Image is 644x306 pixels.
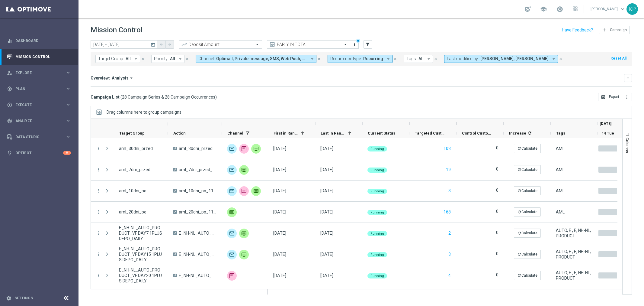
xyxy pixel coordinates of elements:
[157,40,165,49] button: arrow_back
[626,3,638,15] div: KP
[393,57,397,61] i: close
[624,95,629,99] i: more_vert
[239,229,249,238] div: Private message
[598,93,622,101] button: open_in_browser Export
[179,40,262,49] ng-select: Deposit Amount
[367,252,387,257] colored-tag: Running
[496,272,498,278] label: 0
[96,273,101,278] button: more_vert
[15,49,71,65] a: Mission Control
[448,187,451,195] button: 3
[268,265,617,286] div: Press SPACE to select this row.
[556,249,593,260] span: AUTO, E , E, NH-NL, PRODUCT
[273,230,286,236] div: 14 Oct 2025, Tuesday
[239,250,249,259] img: Private message
[273,252,286,257] div: 14 Oct 2025, Tuesday
[370,147,384,151] span: Running
[448,229,451,237] button: 2
[15,119,65,123] span: Analyze
[7,38,71,43] button: equalizer Dashboard
[110,75,136,81] button: Analysis arrow_drop_down
[598,94,632,99] multiple-options-button: Export to CSV
[556,146,565,151] span: AML
[273,209,286,215] div: 14 Oct 2025, Tuesday
[370,210,384,214] span: Running
[168,42,172,47] i: arrow_forward
[227,144,237,154] img: Optimail
[320,230,333,236] div: 14 Oct 2025, Tuesday
[227,229,237,238] div: Optimail
[179,252,217,257] span: E_NH-NL_AUTO_PRODUCT_VF DAY15 1PLUS DEPO_DAILY
[404,55,433,63] button: Tags: All arrow_drop_down
[95,55,140,63] button: Target Group: All arrow_drop_down
[610,55,627,62] button: Reset All
[215,94,217,100] span: )
[7,145,71,161] div: Optibot
[91,75,110,81] h3: Overview:
[370,274,384,278] span: Running
[173,274,177,277] span: A
[63,151,71,155] div: 8
[126,56,131,61] span: All
[119,267,163,284] span: E_NH-NL_AUTO_PRODUCT_VF DAY20 1PLUS DEPO_DAILY
[600,121,612,126] span: [DATE]
[433,56,438,62] button: close
[517,252,521,256] i: refresh
[556,131,565,135] span: Tags
[309,56,315,62] i: arrow_drop_down
[65,86,71,92] i: keyboard_arrow_right
[7,33,71,49] div: Dashboard
[517,146,521,151] i: refresh
[179,146,217,151] span: aml_30dni_przed_1124
[320,146,333,151] div: 14 Oct 2025, Tuesday
[179,273,217,278] span: E_NH-NL_AUTO_PRODUCT_VF DAY20 1PLUS DEPO_DAILY
[496,166,498,172] label: 0
[14,296,33,300] a: Settings
[96,188,101,194] button: more_vert
[91,181,268,202] div: Press SPACE to select this row.
[150,40,157,49] button: today
[273,146,286,151] div: 14 Oct 2025, Tuesday
[170,56,175,61] span: All
[173,231,177,235] span: A
[610,28,627,32] span: Campaign
[15,33,71,49] a: Dashboard
[514,165,541,174] button: refreshCalculate
[239,165,249,175] div: Private message
[268,181,617,202] div: Press SPACE to select this row.
[227,165,237,175] img: Optimail
[65,134,71,140] i: keyboard_arrow_right
[165,40,174,49] button: arrow_forward
[370,189,384,193] span: Running
[7,70,71,75] button: person_search Explore keyboard_arrow_right
[15,87,65,91] span: Plan
[622,93,632,101] button: more_vert
[426,56,431,62] i: arrow_drop_down
[7,54,71,59] div: Mission Control
[351,41,357,48] button: more_vert
[7,49,71,65] div: Mission Control
[133,56,139,62] i: arrow_drop_down
[415,131,446,135] span: Targeted Customers
[480,56,549,61] span: [PERSON_NAME], [PERSON_NAME]
[599,26,630,34] button: add Campaign
[96,209,101,215] button: more_vert
[558,56,563,62] button: close
[119,131,145,135] span: Target Group
[517,168,521,172] i: refresh
[173,210,177,214] span: A
[91,40,157,49] input: Select date range
[509,131,526,135] span: Increase
[328,55,392,63] button: Recurrence type: Recurring arrow_drop_down
[173,168,177,171] span: A
[514,186,541,195] button: refreshCalculate
[444,55,558,63] button: Last modified by: [PERSON_NAME], [PERSON_NAME] arrow_drop_down
[447,56,479,61] span: Last modified by:
[7,135,71,139] button: Data Studio keyboard_arrow_right
[448,251,451,258] button: 3
[368,131,395,135] span: Current Status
